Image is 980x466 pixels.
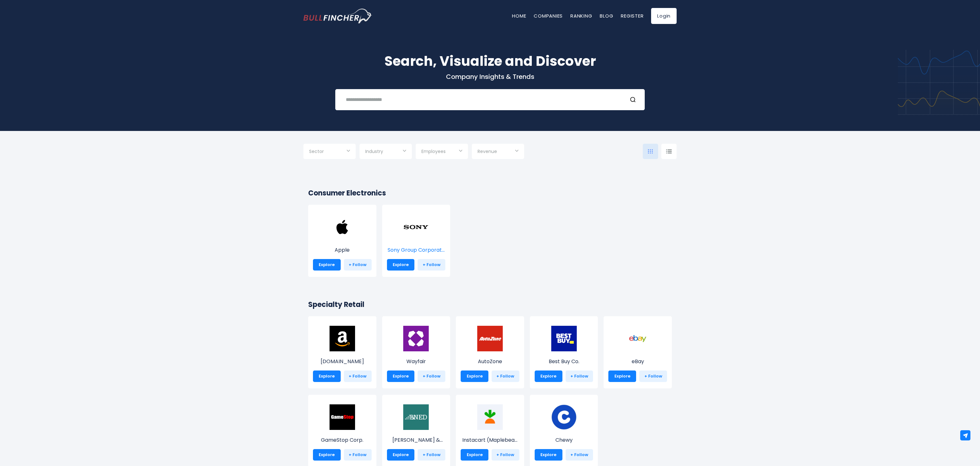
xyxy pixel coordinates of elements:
p: Instacart (Maplebear) [461,436,519,444]
img: icon-comp-list-view.svg [666,149,672,154]
img: W.png [403,326,429,351]
a: Explore [461,371,488,382]
button: Search [630,95,638,104]
p: eBay [608,358,667,365]
p: GameStop Corp. [313,436,372,444]
a: + Follow [344,371,372,382]
a: Explore [535,449,562,461]
a: [PERSON_NAME] & [PERSON_NAME] Educ... [387,416,446,444]
a: Chewy [535,416,593,444]
img: AZO.png [477,326,503,351]
a: + Follow [418,449,445,461]
h1: Search, Visualize and Discover [303,51,677,71]
img: SONY.png [403,214,429,240]
p: Barnes & Noble Education [387,436,446,444]
h2: Specialty Retail [308,299,672,310]
a: + Follow [418,371,445,382]
a: + Follow [566,371,593,382]
img: Bullfincher logo [303,9,372,23]
img: AAPL.png [330,214,355,240]
a: GameStop Corp. [313,416,372,444]
a: Best Buy Co. [535,338,593,365]
a: + Follow [492,371,519,382]
a: Wayfair [387,338,446,365]
p: Wayfair [387,358,446,365]
p: Apple [313,246,372,254]
p: Best Buy Co. [535,358,593,365]
p: Chewy [535,436,593,444]
a: + Follow [492,449,519,461]
input: Selection [421,146,462,158]
a: Explore [387,259,415,271]
img: CART.png [477,404,503,430]
a: Sony Group Corporat... [387,226,446,254]
span: Industry [365,149,383,154]
img: GME.png [330,404,355,430]
span: Employees [421,149,446,154]
a: + Follow [418,259,445,271]
a: + Follow [344,449,372,461]
a: Blog [600,12,613,19]
a: Explore [313,259,341,271]
h2: Consumer Electronics [308,188,672,198]
img: CHWY.jpeg [551,404,577,430]
p: Amazon.com [313,358,372,365]
p: Sony Group Corporation [387,246,446,254]
a: Explore [313,449,341,461]
a: Instacart (Maplebea... [461,416,519,444]
a: Explore [387,371,415,382]
img: AMZN.png [330,326,355,351]
a: + Follow [344,259,372,271]
img: BBY.png [551,326,577,351]
span: Sector [309,149,324,154]
a: [DOMAIN_NAME] [313,338,372,365]
input: Selection [309,146,350,158]
a: Explore [387,449,415,461]
span: Revenue [478,149,497,154]
a: eBay [608,338,667,365]
input: Selection [478,146,518,158]
a: Login [651,8,677,24]
a: Apple [313,226,372,254]
a: + Follow [639,371,667,382]
a: + Follow [566,449,593,461]
a: Home [512,12,526,19]
img: EBAY.png [625,326,650,351]
a: Go to homepage [303,9,372,23]
a: Register [621,12,643,19]
a: Companies [534,12,563,19]
a: Explore [313,371,341,382]
a: Explore [608,371,636,382]
a: Ranking [570,12,592,19]
p: AutoZone [461,358,519,365]
img: BNED.png [403,404,429,430]
a: Explore [461,449,488,461]
p: Company Insights & Trends [303,73,677,81]
input: Selection [365,146,406,158]
img: icon-comp-grid.svg [648,149,653,154]
a: AutoZone [461,338,519,365]
a: Explore [535,371,562,382]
